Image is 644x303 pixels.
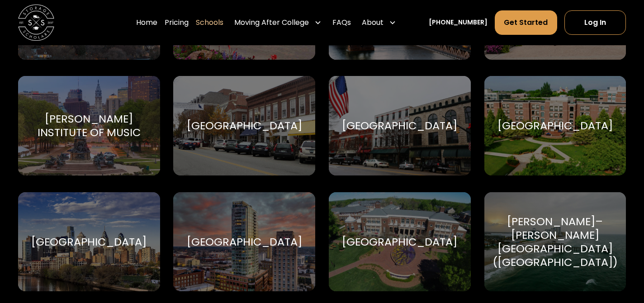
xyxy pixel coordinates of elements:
[497,119,613,133] div: [GEOGRAPHIC_DATA]
[29,112,149,139] div: [PERSON_NAME] Institute of Music
[332,10,351,35] a: FAQs
[492,215,618,269] div: [PERSON_NAME]–[PERSON_NAME][GEOGRAPHIC_DATA] ([GEOGRAPHIC_DATA])
[342,235,457,249] div: [GEOGRAPHIC_DATA]
[165,10,189,35] a: Pricing
[495,10,558,35] a: Get Started
[187,119,302,133] div: [GEOGRAPHIC_DATA]
[342,119,457,133] div: [GEOGRAPHIC_DATA]
[484,76,626,175] a: Go to selected school
[136,10,157,35] a: Home
[18,192,160,292] a: Go to selected school
[196,10,223,35] a: Schools
[564,10,626,35] a: Log In
[358,10,400,35] div: About
[231,10,325,35] div: Moving After College
[362,17,384,28] div: About
[429,18,488,27] a: [PHONE_NUMBER]
[18,5,54,41] img: Storage Scholars main logo
[173,192,315,292] a: Go to selected school
[173,76,315,175] a: Go to selected school
[187,235,302,249] div: [GEOGRAPHIC_DATA]
[31,235,147,249] div: [GEOGRAPHIC_DATA]
[329,192,471,292] a: Go to selected school
[329,76,471,175] a: Go to selected school
[484,192,626,292] a: Go to selected school
[234,17,309,28] div: Moving After College
[18,76,160,175] a: Go to selected school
